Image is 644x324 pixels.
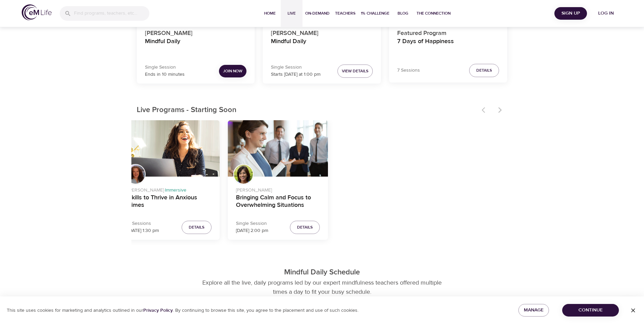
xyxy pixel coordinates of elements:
p: Single Session [271,64,320,71]
p: [PERSON_NAME] [271,26,373,38]
button: Bringing Calm and Focus to Overwhelming Situations [228,120,328,177]
span: Manage [524,306,544,314]
span: 1% Challenge [361,10,389,17]
button: Skills to Thrive in Anxious Times [120,120,220,177]
span: Live [283,10,300,17]
p: Live Programs - Starting Soon [137,105,478,116]
span: Immersive [165,187,186,193]
p: Explore all the live, daily programs led by our expert mindfulness teachers offered multiple time... [195,278,449,296]
span: Sign Up [557,9,584,18]
button: Details [182,221,211,234]
span: Blog [395,10,411,17]
span: Home [262,10,278,17]
span: On-Demand [305,10,330,17]
button: Details [469,64,499,77]
p: 6 Sessions [128,220,159,227]
button: View Details [337,65,373,78]
h4: Skills to Thrive in Anxious Times [128,194,212,210]
p: Featured Program [397,26,499,38]
a: Privacy Policy [143,307,173,313]
p: Single Session [236,220,268,227]
p: Starts [DATE] at 1:00 pm [271,71,320,78]
span: Details [476,67,492,74]
p: Mindful Daily Schedule [131,267,513,278]
p: [PERSON_NAME] [236,184,320,194]
button: Log in [590,7,622,20]
span: View Details [342,68,368,75]
p: [DATE] 2:00 pm [236,227,268,234]
p: [PERSON_NAME] [145,26,247,38]
span: The Connection [417,10,450,17]
button: Manage [518,304,549,317]
button: Sign Up [554,7,587,20]
h4: Mindful Daily [145,38,247,54]
p: Single Session [145,64,185,71]
span: Details [297,224,313,231]
span: Continue [568,306,613,314]
span: Details [189,224,204,231]
span: Teachers [335,10,355,17]
p: [PERSON_NAME] · [128,184,212,194]
p: [DATE] 1:30 pm [128,227,159,234]
button: Details [290,221,320,234]
p: Ends in 10 minutes [145,71,185,78]
h4: Mindful Daily [271,38,373,54]
img: logo [22,4,52,20]
button: Continue [562,304,619,317]
h4: 7 Days of Happiness [397,38,499,54]
input: Find programs, teachers, etc... [74,6,149,21]
h4: Bringing Calm and Focus to Overwhelming Situations [236,194,320,210]
p: 7 Sessions [397,67,420,74]
span: Join Now [223,68,242,75]
span: Log in [592,9,620,18]
button: Join Now [219,65,246,77]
